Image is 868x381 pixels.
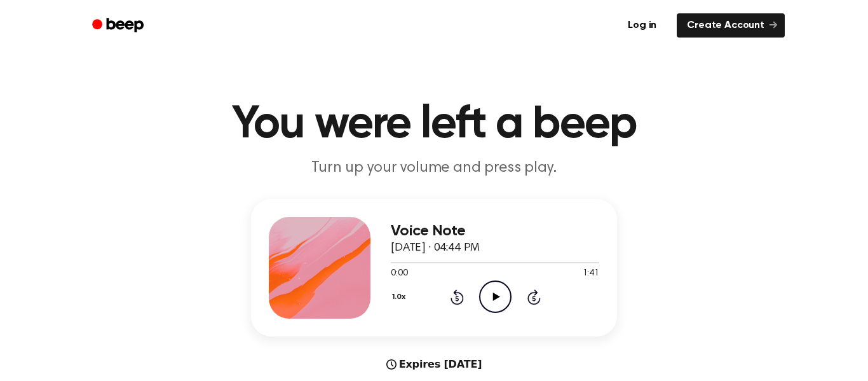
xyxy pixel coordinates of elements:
span: [DATE] · 04:44 PM [391,242,480,254]
button: 1.0x [391,286,410,308]
h1: You were left a beep [109,102,759,148]
span: 0:00 [391,267,407,281]
a: Beep [83,13,155,38]
a: Create Account [677,13,785,38]
span: 1:41 [583,267,599,281]
h3: Voice Note [391,223,599,240]
a: Log in [615,11,669,40]
p: Turn up your volume and press play. [190,158,678,179]
div: Expires [DATE] [386,357,482,372]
